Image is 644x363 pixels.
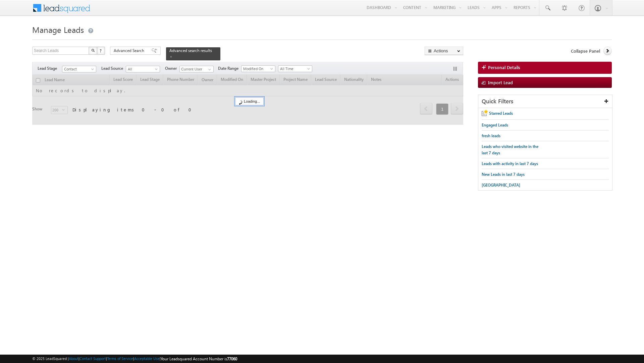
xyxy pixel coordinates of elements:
[91,49,95,52] img: Search
[482,133,500,138] span: fresh leads
[227,356,237,361] span: 77060
[62,66,96,72] a: Contact
[97,47,105,55] button: ?
[134,356,160,361] a: Acceptable Use
[38,65,62,71] span: Lead Stage
[241,65,275,72] a: Modified On
[169,48,212,53] span: Advanced search results
[571,48,600,54] span: Collapse Panel
[179,66,214,72] input: Type to Search
[218,65,241,71] span: Date Range
[126,66,160,72] a: All
[165,65,179,71] span: Owner
[100,48,103,53] span: ?
[482,144,538,155] span: Leads who visited website in the last 7 days
[482,161,538,166] span: Leads with activity in last 7 days
[278,65,312,72] a: All Time
[107,356,133,361] a: Terms of Service
[62,66,94,72] span: Contact
[205,66,213,73] a: Show All Items
[478,62,612,74] a: Personal Details
[32,356,237,362] span: © 2025 LeadSquared | | | | |
[101,65,126,71] span: Lead Source
[235,97,264,105] div: Loading...
[114,48,146,54] span: Advanced Search
[79,356,106,361] a: Contact Support
[488,80,513,85] span: Import Lead
[488,64,520,70] span: Personal Details
[69,356,78,361] a: About
[161,356,237,361] span: Your Leadsquared Account Number is
[482,172,525,177] span: New Leads in last 7 days
[478,95,612,108] div: Quick Filters
[425,47,463,55] button: Actions
[278,66,310,72] span: All Time
[32,24,84,35] span: Manage Leads
[482,122,508,127] span: Engaged Leads
[241,66,273,72] span: Modified On
[126,66,158,72] span: All
[482,183,520,188] span: [GEOGRAPHIC_DATA]
[489,111,513,116] span: Starred Leads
